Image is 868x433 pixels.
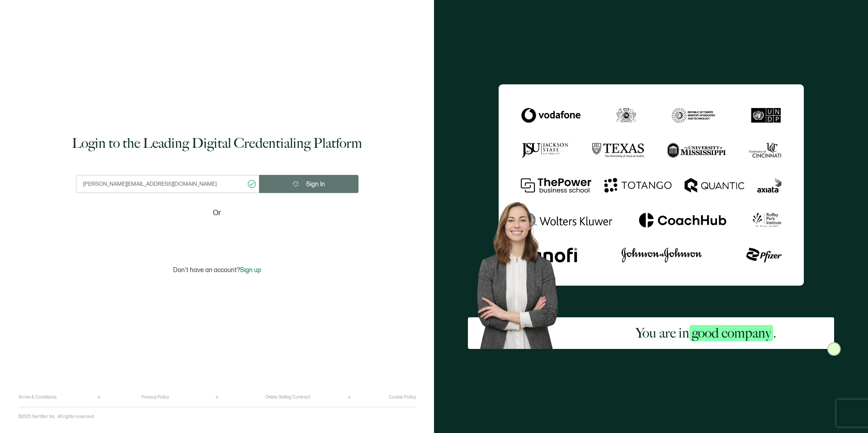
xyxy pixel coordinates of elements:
[142,395,169,400] a: Privacy Policy
[160,225,274,245] iframe: Sign in with Google Button
[247,179,257,189] ion-icon: checkmark circle outline
[18,395,57,400] a: Terms & Conditions
[389,395,416,400] a: Cookie Policy
[827,342,841,356] img: Sertifier Login
[76,175,259,193] input: Enter your work email address
[18,414,95,419] p: ©2025 Sertifier Inc.. All rights reserved.
[213,207,221,219] span: Or
[468,194,578,348] img: Sertifier Login - You are in <span class="strong-h">good company</span>. Hero
[240,266,261,274] span: Sign up
[499,84,804,285] img: Sertifier Login - You are in <span class="strong-h">good company</span>.
[689,325,773,341] span: good company
[636,324,776,342] h2: You are in .
[265,395,310,400] a: Online Selling Contract
[72,134,362,152] h1: Login to the Leading Digital Credentialing Platform
[173,266,261,274] p: Don't have an account?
